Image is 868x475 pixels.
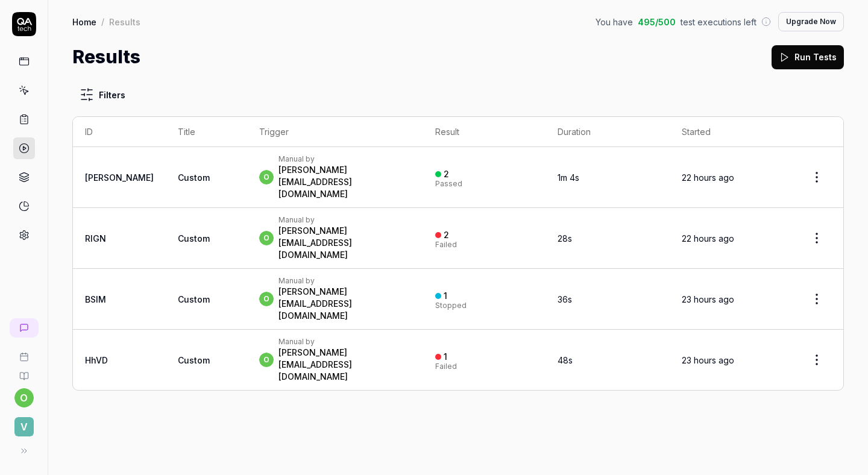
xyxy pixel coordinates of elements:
[278,215,410,225] div: Manual by
[5,407,43,439] button: V
[558,355,573,365] time: 48s
[101,16,104,28] div: /
[682,355,734,365] time: 23 hours ago
[85,233,106,244] a: RlGN
[682,233,734,244] time: 22 hours ago
[638,16,676,28] span: 495 / 500
[247,117,423,147] th: Trigger
[5,342,43,362] a: Book a call with us
[444,169,449,180] div: 2
[259,170,274,184] span: o
[259,231,274,245] span: o
[85,355,108,365] a: HhVD
[109,16,140,28] div: Results
[682,172,734,183] time: 22 hours ago
[682,294,734,304] time: 23 hours ago
[178,172,210,183] span: Custom
[278,225,410,261] div: [PERSON_NAME][EMAIL_ADDRESS][DOMAIN_NAME]
[72,83,133,107] button: Filters
[85,172,154,183] a: [PERSON_NAME]
[558,172,579,183] time: 1m 4s
[278,286,410,322] div: [PERSON_NAME][EMAIL_ADDRESS][DOMAIN_NAME]
[435,180,462,187] div: Passed
[166,117,247,147] th: Title
[444,351,447,362] div: 1
[670,117,790,147] th: Started
[72,43,140,71] h1: Results
[444,291,447,301] div: 1
[681,16,756,28] span: test executions left
[435,363,457,370] div: Failed
[259,292,274,306] span: o
[178,294,210,304] span: Custom
[278,164,410,200] div: [PERSON_NAME][EMAIL_ADDRESS][DOMAIN_NAME]
[259,353,274,367] span: o
[278,337,410,347] div: Manual by
[14,417,34,436] span: V
[278,154,410,164] div: Manual by
[72,16,96,28] a: Home
[178,355,210,365] span: Custom
[546,117,670,147] th: Duration
[558,233,572,244] time: 28s
[278,276,410,286] div: Manual by
[596,16,633,28] span: You have
[423,117,546,147] th: Result
[5,362,43,381] a: Documentation
[278,347,410,383] div: [PERSON_NAME][EMAIL_ADDRESS][DOMAIN_NAME]
[444,230,449,241] div: 2
[778,12,844,31] button: Upgrade Now
[178,233,210,244] span: Custom
[772,45,844,69] button: Run Tests
[558,294,572,304] time: 36s
[85,294,106,304] a: BSlM
[10,318,39,338] a: New conversation
[435,302,467,309] div: Stopped
[73,117,166,147] th: ID
[435,241,457,248] div: Failed
[14,388,34,407] button: o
